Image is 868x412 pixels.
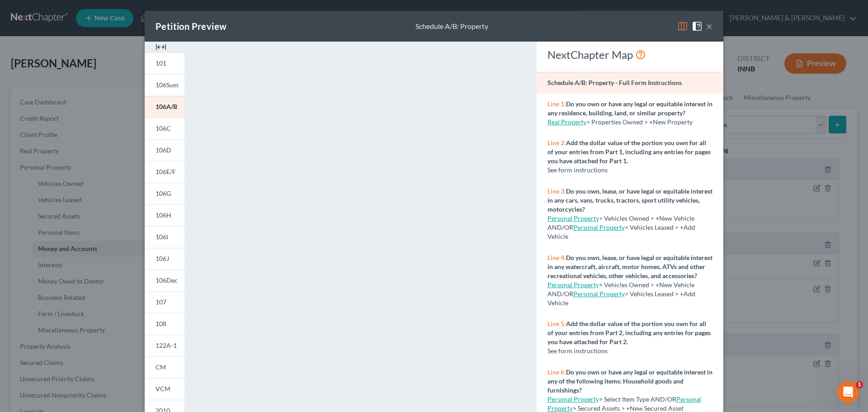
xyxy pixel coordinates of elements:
[145,74,184,96] a: 106Sum
[145,183,184,204] a: 106G
[547,100,566,108] span: Line 1:
[573,290,625,298] a: Personal Property
[156,320,166,327] span: 108
[145,96,184,118] a: 106A/B
[156,20,226,33] div: Petition Preview
[156,298,166,306] span: 107
[156,255,169,262] span: 106J
[145,52,184,74] a: 101
[547,187,712,213] strong: Do you own, lease, or have legal or equitable interest in any cars, vans, trucks, tractors, sport...
[145,161,184,183] a: 106E/F
[547,166,608,174] span: See form instructions
[573,223,625,231] a: Personal Property
[156,124,171,132] span: 106C
[145,139,184,161] a: 106D
[856,381,863,388] span: 1
[547,139,711,165] strong: Add the dollar value of the portion you own for all of your entries from Part 1, including any en...
[145,313,184,335] a: 108
[156,276,178,284] span: 106Dec
[156,211,171,219] span: 106H
[586,118,693,126] span: > Properties Owned > +New Property
[547,254,712,279] strong: Do you own, lease, or have legal or equitable interest in any watercraft, aircraft, motor homes, ...
[145,335,184,356] a: 122A-1
[156,146,171,154] span: 106D
[547,281,694,298] span: > Vehicles Owned > +New Vehicle AND/OR
[837,381,859,403] iframe: Intercom live chat
[547,395,676,403] span: > Select Item Type AND/OR
[547,347,608,355] span: See form instructions
[547,187,566,195] span: Line 3:
[156,59,166,67] span: 101
[547,368,566,376] span: Line 6:
[156,189,171,197] span: 106G
[145,248,184,270] a: 106J
[145,226,184,248] a: 106I
[145,118,184,139] a: 106C
[547,100,712,117] strong: Do you own or have any legal or equitable interest in any residence, building, land, or similar p...
[547,223,695,240] span: > Vehicles Leased > +Add Vehicle
[547,214,599,222] a: Personal Property
[547,395,599,403] a: Personal Property
[547,79,682,86] strong: Schedule A/B: Property - Full Form Instructions
[145,356,184,378] a: CM
[156,233,168,241] span: 106I
[415,21,488,32] div: Schedule A/B: Property
[547,368,712,394] strong: Do you own or have any legal or equitable interest in any of the following items: Household goods...
[547,47,712,62] div: NextChapter Map
[145,291,184,313] a: 107
[145,270,184,291] a: 106Dec
[547,320,711,346] strong: Add the dollar value of the portion you own for all of your entries from Part 2, including any en...
[547,214,694,231] span: > Vehicles Owned > +New Vehicle AND/OR
[547,281,599,289] a: Personal Property
[156,363,166,371] span: CM
[145,378,184,400] a: VCM
[156,168,176,175] span: 106E/F
[547,139,566,147] span: Line 2:
[547,254,566,261] span: Line 4:
[706,21,712,32] button: ×
[156,341,177,349] span: 122A-1
[156,42,166,52] img: expand-e0f6d898513216a626fdd78e52531dac95497ffd26381d4c15ee2fc46db09dca.svg
[145,204,184,226] a: 106H
[547,290,695,307] span: > Vehicles Leased > +Add Vehicle
[156,81,179,89] span: 106Sum
[547,118,586,126] a: Real Property
[692,21,703,32] img: help-close-5ba153eb36485ed6c1ea00a893f15db1cb9b99d6cae46e1a8edb6c62d00a1a76.svg
[547,320,566,327] span: Line 5:
[156,385,170,393] span: VCM
[156,103,177,110] span: 106A/B
[677,21,688,32] img: map-eea8200ae884c6f1103ae1953ef3d486a96c86aabb227e865a55264e3737af1f.svg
